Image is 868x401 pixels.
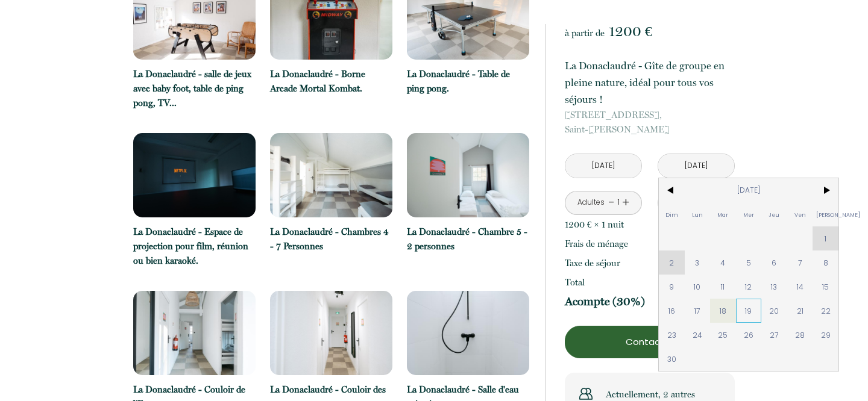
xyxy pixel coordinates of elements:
[609,23,652,40] span: 1200 €
[565,108,735,122] span: [STREET_ADDRESS],
[270,291,392,375] img: 17392849897541.jpg
[658,154,734,178] input: Départ
[565,28,605,39] span: à partir de
[787,323,813,347] span: 28
[565,154,641,178] input: Arrivée
[710,275,736,299] span: 11
[659,347,685,371] span: 30
[659,275,685,299] span: 9
[685,275,711,299] span: 10
[565,217,624,232] p: 1200 € × 1 nuit
[813,275,838,299] span: 15
[787,275,813,299] span: 14
[407,225,529,253] p: La Donaclaudré - Chambre 5 - 2 personnes
[270,67,392,96] p: La Donaclaudré - Borne Arcade Mortal Kombat.
[565,237,628,251] p: Frais de ménage
[622,193,629,212] a: +
[736,202,762,226] span: Mer
[565,57,735,108] p: La Donaclaudré - Gîte de groupe en pleine nature, idéal pour tous vos séjours !
[565,108,735,137] p: Saint-[PERSON_NAME]
[569,335,731,349] p: Contacter
[710,299,736,323] span: 18
[685,250,711,275] span: 3
[565,326,735,358] button: Contacter
[615,197,621,208] div: 1
[133,225,256,268] p: La Donaclaudré - Espace de projection pour film, réunion ou bien karaoké.
[761,250,787,275] span: 6
[813,178,838,202] span: >
[407,67,529,96] p: La Donaclaudré - Table de ping pong.
[407,133,529,217] img: 17392847411146.jpg
[659,299,685,323] span: 16
[813,299,838,323] span: 22
[787,250,813,275] span: 7
[787,299,813,323] span: 21
[565,256,620,270] p: Taxe de séjour
[736,299,762,323] span: 19
[608,193,615,212] a: -
[787,202,813,226] span: Ven
[685,178,813,202] span: [DATE]
[270,133,392,217] img: 17392847228011.jpg
[659,323,685,347] span: 23
[685,323,711,347] span: 24
[659,202,685,226] span: Dim
[270,225,392,253] p: La Donaclaudré - Chambres 4 - 7 Personnes
[761,323,787,347] span: 27
[565,275,585,290] p: Total
[710,250,736,275] span: 4
[685,202,711,226] span: Lun
[577,197,605,208] div: Adultes
[133,133,256,217] img: 17392848782008.jpg
[710,323,736,347] span: 25
[813,250,838,275] span: 8
[407,291,529,375] img: 17392848645399.jpg
[685,299,711,323] span: 17
[761,275,787,299] span: 13
[813,323,838,347] span: 29
[133,67,256,110] p: La Donaclaudré - salle de jeux avec baby foot, table de ping pong, TV...
[736,250,762,275] span: 5
[736,275,762,299] span: 12
[133,291,256,375] img: 17392848662574.jpg
[736,323,762,347] span: 26
[579,387,593,400] img: users
[659,178,685,202] span: <
[761,299,787,323] span: 20
[813,202,838,226] span: [PERSON_NAME]
[761,202,787,226] span: Jeu
[565,294,645,309] p: Acompte (30%)
[710,202,736,226] span: Mar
